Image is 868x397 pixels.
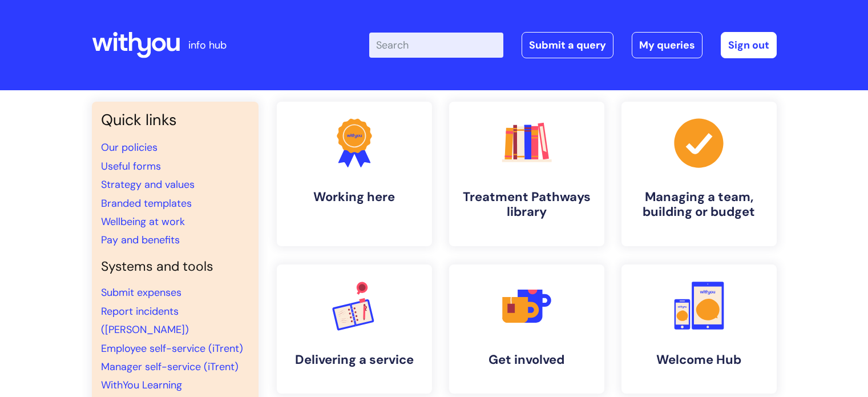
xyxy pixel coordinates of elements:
h4: Welcome Hub [631,352,768,367]
a: Get involved [449,264,604,394]
h4: Treatment Pathways library [458,190,595,220]
a: Pay and benefits [101,233,180,247]
a: Working here [277,102,432,246]
h4: Managing a team, building or budget [631,190,768,220]
a: Branded templates [101,197,192,210]
a: Welcome Hub [621,264,777,394]
input: Search [369,33,503,58]
a: Our policies [101,141,158,154]
a: My queries [632,32,703,58]
a: Manager self-service (iTrent) [101,360,239,374]
h3: Quick links [101,111,249,129]
a: Strategy and values [101,178,195,191]
a: Treatment Pathways library [449,102,604,246]
p: info hub [188,36,227,54]
a: Delivering a service [277,264,432,394]
h4: Systems and tools [101,259,249,275]
h4: Working here [286,190,423,204]
a: Wellbeing at work [101,215,185,228]
h4: Get involved [458,352,595,367]
div: | - [369,32,777,58]
a: Submit a query [522,32,613,58]
h4: Delivering a service [286,352,423,367]
a: Submit expenses [101,286,181,299]
a: Sign out [721,32,777,58]
a: Managing a team, building or budget [621,102,777,246]
a: Employee self-service (iTrent) [101,342,243,355]
a: WithYou Learning [101,378,182,392]
a: Report incidents ([PERSON_NAME]) [101,304,189,336]
a: Useful forms [101,159,161,173]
